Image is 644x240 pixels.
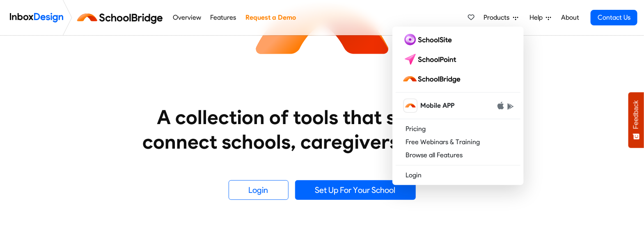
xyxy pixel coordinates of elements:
[591,10,637,25] a: Contact Us
[529,13,546,23] span: Help
[396,149,520,162] a: Browse all Features
[404,99,417,112] img: schoolbridge icon
[396,122,520,136] a: Pricing
[243,9,298,26] a: Request a Demo
[170,9,203,26] a: Overview
[484,13,513,23] span: Products
[208,9,238,26] a: Features
[396,136,520,149] a: Free Webinars & Training
[420,101,454,111] span: Mobile APP
[76,8,168,27] img: schoolbridge logo
[392,27,524,185] div: Products
[633,100,640,129] span: Feedback
[481,9,522,26] a: Products
[396,169,520,182] a: Login
[628,92,644,148] button: Feedback - Show survey
[559,9,582,26] a: About
[396,96,520,115] a: schoolbridge icon Mobile APP
[295,180,416,200] a: Set Up For Your School
[402,72,464,86] img: schoolbridge logo
[229,180,289,200] a: Login
[402,33,455,46] img: schoolsite logo
[127,105,517,154] heading: A collection of tools that seamlessly connect schools, caregivers & students
[402,53,460,66] img: schoolpoint logo
[526,9,555,26] a: Help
